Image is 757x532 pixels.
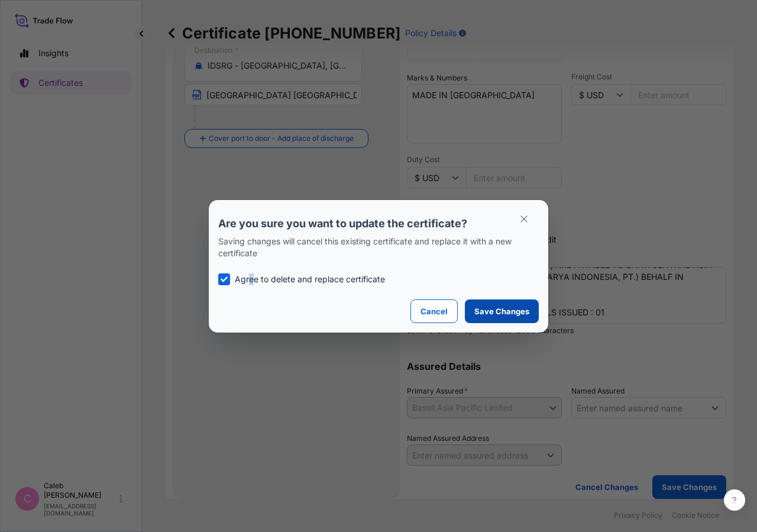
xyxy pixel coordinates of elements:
button: Save Changes [465,299,539,323]
p: Save Changes [474,305,529,317]
p: Saving changes will cancel this existing certificate and replace it with a new certificate [218,236,539,259]
p: Are you sure you want to update the certificate? [218,217,539,231]
p: Cancel [420,305,448,317]
button: Cancel [410,299,458,323]
p: Agree to delete and replace certificate [235,273,385,285]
